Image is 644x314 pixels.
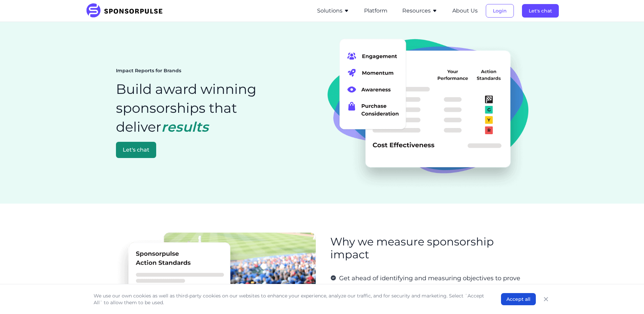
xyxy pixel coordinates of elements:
[339,273,526,292] span: Get ahead of identifying and measuring objectives to prove sponsorship value
[317,7,349,15] button: Solutions
[501,293,536,305] button: Accept all
[452,7,478,15] button: About Us
[541,294,551,304] button: Close
[116,68,181,74] span: Impact Reports for Brands
[330,275,336,281] img: bullet
[486,4,514,18] button: Login
[116,142,317,158] a: Let's chat
[116,142,156,158] button: Let's chat
[402,7,437,15] button: Resources
[522,4,559,18] button: Let's chat
[86,3,168,18] img: SponsorPulse
[486,8,514,14] a: Login
[364,7,387,15] button: Platform
[161,119,209,135] span: results
[330,235,526,261] h2: Why we measure sponsorship impact
[522,8,559,14] a: Let's chat
[116,80,317,136] h1: Build award winning sponsorships that deliver
[94,292,487,306] p: We use our own cookies as well as third-party cookies on our websites to enhance your experience,...
[364,8,387,14] a: Platform
[452,8,478,14] a: About Us
[610,282,644,314] iframe: Chat Widget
